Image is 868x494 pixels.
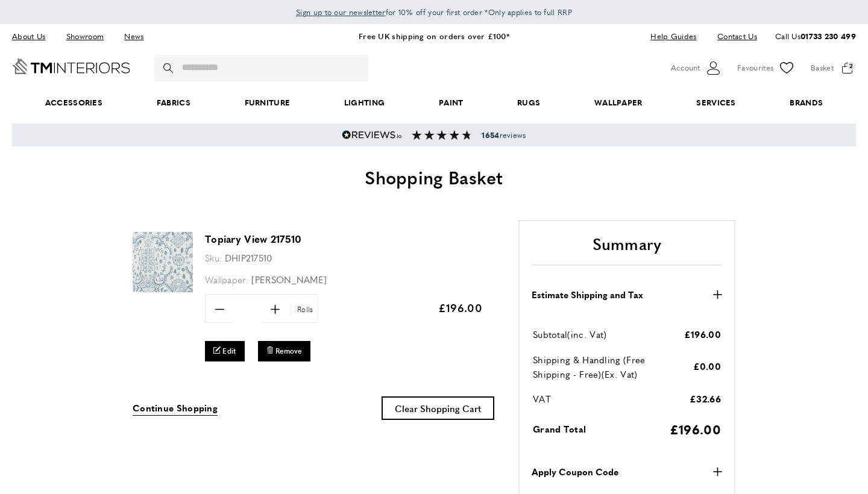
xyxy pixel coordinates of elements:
strong: 1654 [482,130,499,140]
img: Reviews section [412,130,472,140]
a: Contact Us [708,28,757,45]
span: [PERSON_NAME] [251,273,327,286]
span: Rolls [291,304,316,315]
span: £196.00 [670,420,721,438]
a: 01733 230 499 [800,30,856,42]
span: Edit [222,346,236,356]
span: (inc. Vat) [567,328,606,340]
span: Grand Total [533,422,586,435]
a: Topiary View 217510 [133,284,193,294]
span: Sign up to our newsletter [296,7,386,17]
span: Account [671,61,700,74]
a: About Us [12,28,54,45]
h2: Summary [532,233,722,266]
a: Topiary View 217510 [205,232,302,246]
a: Brands [763,84,850,121]
a: Furniture [218,84,317,121]
strong: Estimate Shipping and Tax [532,287,643,302]
button: Remove Topiary View 217510 [258,341,310,361]
a: Continue Shopping [133,401,218,416]
img: Reviews.io 5 stars [342,130,402,140]
a: Paint [412,84,490,121]
img: Topiary View 217510 [133,232,193,292]
span: Remove [275,346,302,356]
a: Favourites [737,59,796,77]
button: Search [163,55,175,81]
a: Free UK shipping on orders over £100* [359,30,509,42]
span: Sku: [205,251,222,264]
a: Fabrics [130,84,218,121]
span: Subtotal [533,328,567,340]
button: Estimate Shipping and Tax [532,287,722,302]
a: Lighting [317,84,412,121]
span: VAT [533,392,551,405]
a: Services [670,84,763,121]
a: Rugs [490,84,567,121]
a: Go to Home page [12,58,130,74]
a: Showroom [57,28,113,45]
span: £196.00 [684,328,721,340]
span: £0.00 [693,360,722,372]
a: News [115,28,153,45]
span: Continue Shopping [133,401,218,414]
a: Edit Topiary View 217510 [205,341,245,361]
button: Customer Account [671,59,722,77]
span: for 10% off your first order *Only applies to full RRP [296,7,572,17]
button: Apply Coupon Code [532,464,722,479]
span: Shipping & Handling (Free Shipping - Free) [533,353,646,380]
span: Wallpaper: [205,273,249,286]
a: Wallpaper [567,84,669,121]
span: DHIP217510 [225,251,272,264]
p: Call Us [775,30,856,43]
span: Favourites [737,61,773,74]
a: Help Guides [641,28,705,45]
button: Clear Shopping Cart [382,396,494,420]
strong: Apply Coupon Code [532,464,618,479]
span: reviews [482,130,526,140]
span: £32.66 [690,392,721,405]
span: Accessories [18,84,130,121]
span: Shopping Basket [365,164,503,190]
span: Clear Shopping Cart [395,402,481,414]
span: £196.00 [438,300,482,315]
span: (Ex. Vat) [602,367,638,380]
a: Sign up to our newsletter [296,6,386,18]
